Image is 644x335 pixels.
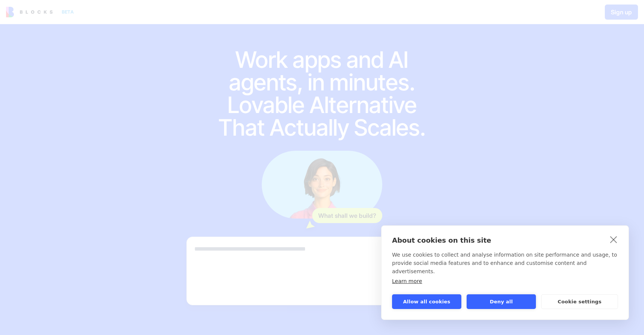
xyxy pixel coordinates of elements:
[467,294,536,309] button: Deny all
[392,278,422,284] a: Learn more
[392,294,461,309] button: Allow all cookies
[392,236,491,244] strong: About cookies on this site
[541,294,618,309] button: Cookie settings
[608,233,620,245] a: close
[392,251,618,275] p: We use cookies to collect and analyse information on site performance and usage, to provide socia...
